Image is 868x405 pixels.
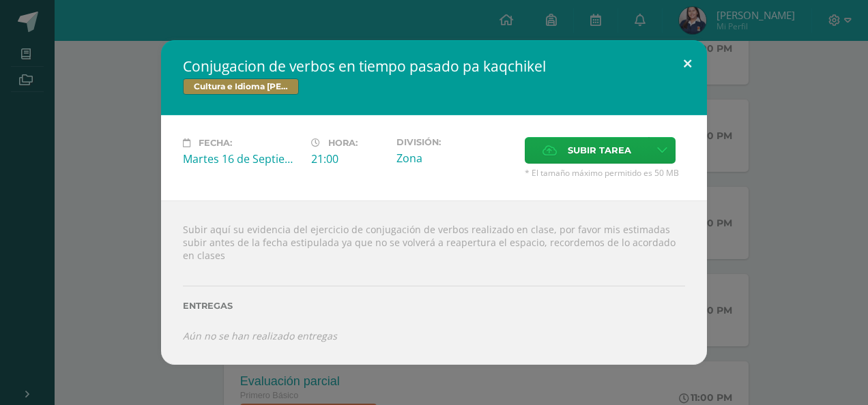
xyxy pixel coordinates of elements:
[396,151,514,166] div: Zona
[568,138,631,163] span: Subir tarea
[183,151,300,166] div: Martes 16 de Septiembre
[183,329,337,342] i: Aún no se han realizado entregas
[311,151,386,166] div: 21:00
[183,301,685,311] label: Entregas
[183,78,299,95] span: Cultura e Idioma [PERSON_NAME] o Xinca
[525,167,685,179] span: * El tamaño máximo permitido es 50 MB
[183,57,685,76] h2: Conjugacion de verbos en tiempo pasado pa kaqchikel
[199,138,232,148] span: Fecha:
[328,138,358,148] span: Hora:
[396,137,514,147] label: División:
[668,40,707,87] button: Close (Esc)
[161,200,707,364] div: Subir aquí su evidencia del ejercicio de conjugación de verbos realizado en clase, por favor mis ...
